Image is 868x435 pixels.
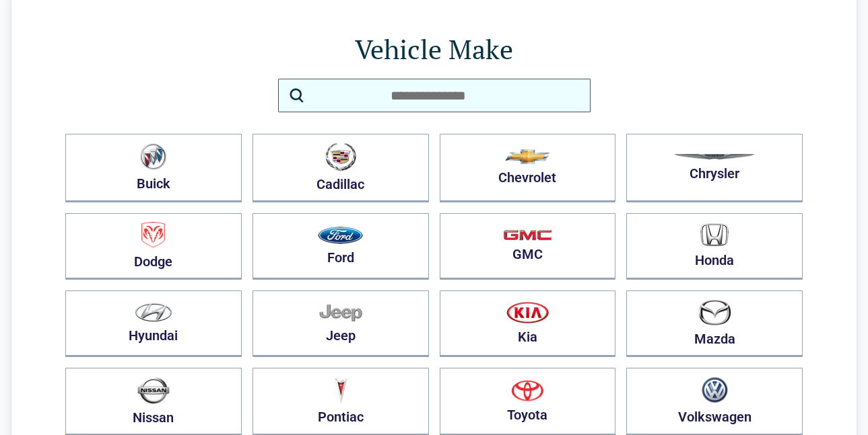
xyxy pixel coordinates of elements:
[65,30,803,68] h1: Vehicle Make
[253,134,429,202] button: Cadillac
[626,290,803,357] button: Mazda
[626,134,803,202] button: Chrysler
[253,290,429,357] button: Jeep
[65,290,242,357] button: Hyundai
[440,290,616,357] button: Kia
[65,134,242,202] button: Buick
[253,213,429,280] button: Ford
[440,134,616,202] button: Chevrolet
[440,213,616,280] button: GMC
[65,213,242,280] button: Dodge
[626,213,803,280] button: Honda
